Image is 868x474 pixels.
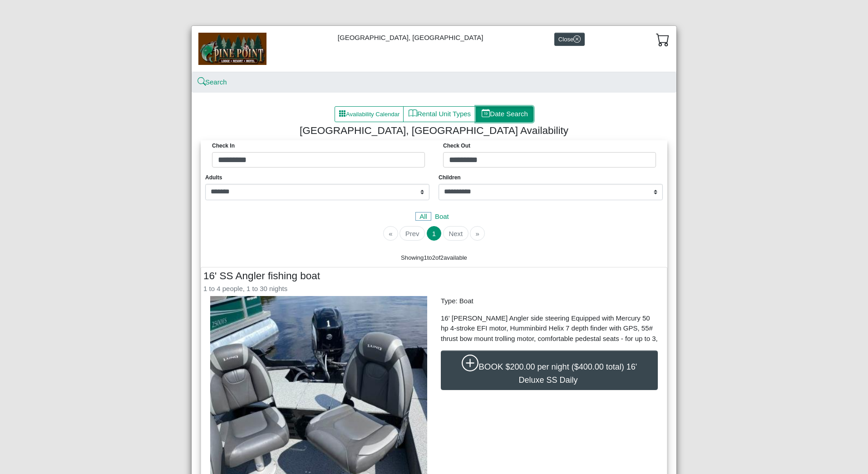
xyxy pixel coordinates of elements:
button: plus circleBOOK$200.00 per night ($400.00 total) 16' Deluxe SS Daily [441,351,658,390]
input: Check out [443,152,656,168]
svg: book [409,109,417,118]
a: Boat [431,212,453,220]
span: $200.00 per night ($400.00 total) 16' Deluxe SS Daily [506,362,637,384]
label: Check Out [443,142,470,150]
input: Check in [212,152,425,168]
span: 16' [PERSON_NAME] Angler side steering Equipped with Mercury 50 hp 4-stroke EFI motor, Humminbird... [441,314,658,342]
button: Go to page 1 [427,226,442,241]
svg: calendar date [482,109,490,118]
svg: cart [656,33,670,46]
span: BOOK [478,362,503,371]
button: grid3x3 gap fillAvailability Calendar [335,106,404,123]
a: All [415,212,431,221]
h4: 16' SS Angler fishing boat [203,270,665,282]
a: searchSearch [198,78,227,86]
span: 2 [432,254,435,261]
h6: Showing to of available [249,254,620,262]
svg: plus circle [462,355,479,372]
p: Type: Boat [441,296,658,306]
button: calendar dateDate Search [476,106,533,123]
svg: x circle [573,35,581,43]
span: Adults [205,173,222,182]
button: bookRental Unit Types [403,106,476,123]
div: [GEOGRAPHIC_DATA], [GEOGRAPHIC_DATA] [192,26,676,72]
img: b144ff98-a7e1-49bd-98da-e9ae77355310.jpg [198,33,266,64]
h4: [GEOGRAPHIC_DATA], [GEOGRAPHIC_DATA] Availability [203,124,665,137]
svg: search [198,79,205,85]
ul: Pagination [383,226,485,241]
h6: 1 to 4 people, 1 to 30 nights [203,285,665,293]
span: 2 [440,254,444,261]
svg: grid3x3 gap fill [339,110,346,117]
label: Check in [212,142,235,150]
button: Closex circle [554,33,585,46]
span: 1 [424,254,427,261]
span: Children [439,173,461,182]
